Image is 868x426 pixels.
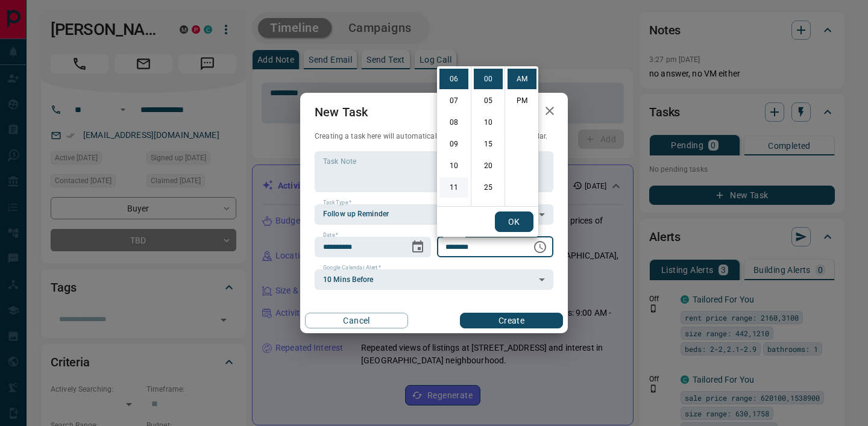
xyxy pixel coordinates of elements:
li: 30 minutes [474,199,503,219]
ul: Select hours [437,66,471,206]
ul: Select minutes [471,66,505,206]
li: 10 hours [439,155,468,176]
li: 9 hours [439,134,468,154]
h2: New Task [300,93,382,131]
ul: Select meridiem [505,66,538,206]
button: Cancel [305,313,408,328]
button: Choose date, selected date is Sep 17, 2025 [406,235,430,259]
button: Choose time, selected time is 6:00 AM [528,235,552,259]
label: Google Calendar Alert [323,264,381,272]
div: 10 Mins Before [315,269,553,290]
li: 15 minutes [474,134,503,154]
li: 25 minutes [474,177,503,198]
label: Time [445,231,461,239]
li: 11 hours [439,177,468,198]
li: 8 hours [439,112,468,133]
button: OK [495,211,533,232]
button: Create [460,313,563,328]
li: 0 minutes [474,69,503,89]
li: AM [508,69,536,89]
li: 20 minutes [474,155,503,176]
li: 7 hours [439,90,468,111]
li: 10 minutes [474,112,503,133]
label: Date [323,231,338,239]
li: PM [508,90,536,111]
li: 5 minutes [474,90,503,111]
label: Task Type [323,199,351,207]
p: Creating a task here will automatically add it to your Google Calendar. [315,131,553,142]
div: Follow up Reminder [315,204,553,225]
li: 6 hours [439,69,468,89]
